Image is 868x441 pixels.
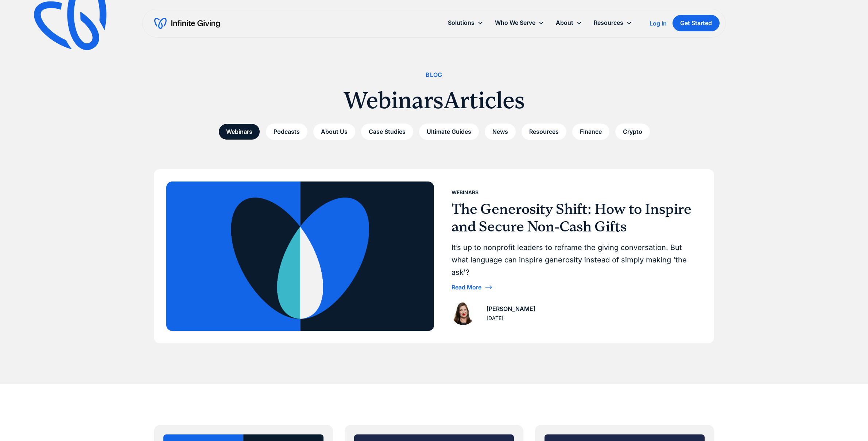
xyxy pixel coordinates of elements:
[419,124,479,140] a: Ultimate Guides
[452,188,478,197] div: Webinars
[361,124,413,140] a: Case Studies
[155,170,713,342] a: WebinarsThe Generosity Shift: How to Inspire and Secure Non-Cash GiftsIt’s up to nonprofit leader...
[572,124,609,140] a: Finance
[442,15,489,31] div: Solutions
[448,18,474,28] div: Solutions
[673,15,720,31] a: Get Started
[154,17,220,29] a: home
[343,86,443,115] h1: Webinars
[588,15,638,31] div: Resources
[266,124,307,140] a: Podcasts
[443,86,525,115] h1: Articles
[426,70,442,80] div: Blog
[556,18,573,28] div: About
[218,124,260,140] a: Webinars
[550,15,588,31] div: About
[487,314,503,323] div: [DATE]
[452,284,481,290] div: Read More
[452,241,696,278] div: It’s up to nonprofit leaders to reframe the giving conversation. But what language can inspire ge...
[485,124,516,140] a: News
[615,124,650,140] a: Crypto
[313,124,355,140] a: About Us
[452,200,696,235] h3: The Generosity Shift: How to Inspire and Secure Non-Cash Gifts
[650,19,667,28] a: Log In
[522,124,566,140] a: Resources
[495,18,535,28] div: Who We Serve
[489,15,550,31] div: Who We Serve
[487,304,535,314] div: [PERSON_NAME]
[594,18,623,28] div: Resources
[650,20,667,26] div: Log In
